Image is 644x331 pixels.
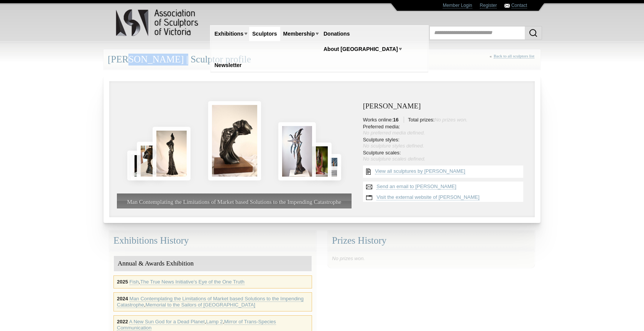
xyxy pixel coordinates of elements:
[375,168,465,174] a: View all sculptures by [PERSON_NAME]
[113,275,312,288] div: ,
[363,124,527,136] li: Preferred media:
[130,279,139,285] a: Fish
[328,231,535,251] div: Prizes History
[127,151,142,180] img: Ghost of the Spanish Civil War
[117,279,128,285] strong: 2025
[393,117,398,123] strong: 16
[206,319,223,325] a: Lamp 2
[131,151,149,180] img: Horse Head
[115,8,200,38] img: logo.png
[140,279,245,285] a: The True News Initiative's Eye of the One Truth
[363,165,374,178] img: View all {sculptor_name} sculptures list
[363,130,527,136] div: No preferred media defined.
[490,54,536,67] div: «
[332,256,365,261] span: No prizes won.
[117,296,128,302] strong: 2024
[113,292,312,311] div: ,
[363,137,527,149] li: Sculpture styles:
[109,231,316,251] div: Exhibitions History
[117,319,276,331] a: Mirror of Trans-Species Communication
[363,143,527,149] div: No sculpture styles defined.
[153,127,190,180] img: Memorial to the Sailors of Kronstadt
[511,3,527,8] a: Contact
[280,27,318,41] a: Membership
[117,296,304,308] a: Man Contemplating the Limitations of Market based Solutions to the Impending Catastrophe
[363,192,375,203] img: Visit website
[212,27,246,41] a: Exhibitions
[363,150,527,162] li: Sculpture scales:
[278,122,316,180] img: The True News Initiative’s Eye of the One Truth
[363,156,527,162] div: No sculpture scales defined.
[376,184,456,190] a: Send an email to [PERSON_NAME]
[306,143,332,180] img: Shell
[212,58,245,72] a: Newsletter
[435,117,468,123] span: No prizes won.
[443,3,472,8] a: Member Login
[320,42,401,56] a: About [GEOGRAPHIC_DATA]
[494,54,534,59] a: Back to all sculptors list
[529,28,538,38] img: Search
[363,117,527,123] li: Works online: Total prizes:
[363,182,375,192] img: Send an email to Rajko Grbac
[129,319,205,325] a: A New Sun God for a Dead Planet
[208,101,261,180] img: Man Contemplating the Limitations of Market based Solutions to the Impending Catastrophe
[145,302,255,308] a: Memorial to the Sailors of [GEOGRAPHIC_DATA]
[504,4,510,8] img: Contact ASV
[376,194,480,200] a: Visit the external website of [PERSON_NAME]
[326,154,341,180] img: Lamp 2
[320,27,353,41] a: Donations
[114,256,312,272] div: Annual & Awards Exhibition
[363,102,527,110] h3: [PERSON_NAME]
[249,27,280,41] a: Sculptors
[127,199,341,205] span: Man Contemplating the Limitations of Market based Solutions to the Impending Catastrophe
[137,142,162,180] img: Man celebrating the abandonment of any pretense to an adherence to any moral code by our reptilia...
[117,319,128,324] strong: 2022
[480,3,497,8] a: Register
[103,49,540,70] div: [PERSON_NAME] | Sculptor profile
